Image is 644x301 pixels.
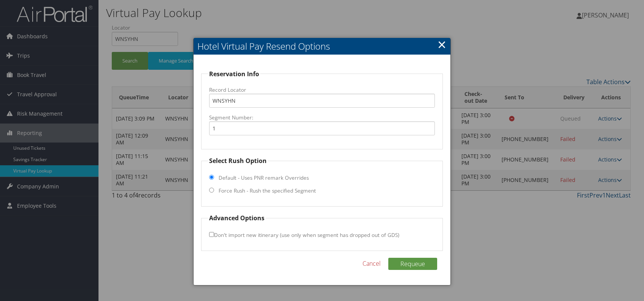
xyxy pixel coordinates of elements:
label: Force Rush - Rush the specified Segment [219,187,316,194]
label: Don't import new itinerary (use only when segment has dropped out of GDS) [209,228,399,242]
h2: Hotel Virtual Pay Resend Options [194,38,450,55]
legend: Select Rush Option [208,156,268,165]
legend: Advanced Options [208,213,266,223]
button: Requeue [388,258,437,270]
legend: Reservation Info [208,69,260,78]
label: Record Locator [209,86,435,94]
label: Default - Uses PNR remark Overrides [219,174,309,182]
a: Close [438,37,446,52]
label: Segment Number: [209,114,435,121]
input: Don't import new itinerary (use only when segment has dropped out of GDS) [209,232,214,237]
a: Cancel [363,259,381,268]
